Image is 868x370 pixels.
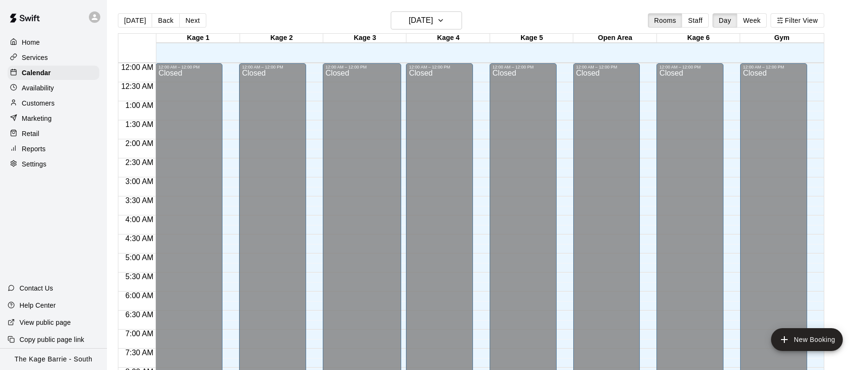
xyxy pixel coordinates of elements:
[713,13,737,28] button: Day
[123,292,156,300] span: 6:00 AM
[659,65,721,69] div: 12:00 AM – 12:00 PM
[123,253,156,262] span: 5:00 AM
[771,13,824,28] button: Filter View
[123,349,156,357] span: 7:30 AM
[123,330,156,338] span: 7:00 AM
[771,328,843,351] button: add
[326,65,399,69] div: 12:00 AM – 12:00 PM
[323,34,406,43] div: Kage 3
[240,34,323,43] div: Kage 2
[123,120,156,128] span: 1:30 AM
[22,159,47,169] p: Settings
[682,13,709,28] button: Staff
[19,301,56,310] p: Help Center
[8,81,99,95] a: Availability
[22,38,40,47] p: Home
[123,215,156,224] span: 4:00 AM
[19,283,53,293] p: Contact Us
[22,68,51,78] p: Calendar
[156,34,240,43] div: Kage 1
[22,83,54,93] p: Availability
[19,335,84,344] p: Copy public page link
[179,13,206,28] button: Next
[648,13,682,28] button: Rooms
[8,157,99,171] a: Settings
[118,13,152,28] button: [DATE]
[737,13,767,28] button: Week
[123,273,156,281] span: 5:30 AM
[123,177,156,185] span: 3:00 AM
[152,13,180,28] button: Back
[123,101,156,109] span: 1:00 AM
[492,65,554,69] div: 12:00 AM – 12:00 PM
[8,50,99,65] a: Services
[409,14,433,27] h6: [DATE]
[242,65,303,69] div: 12:00 AM – 12:00 PM
[123,158,156,166] span: 2:30 AM
[119,63,156,71] span: 12:00 AM
[22,98,55,108] p: Customers
[743,65,804,69] div: 12:00 AM – 12:00 PM
[8,66,99,80] a: Calendar
[123,311,156,319] span: 6:30 AM
[490,34,573,43] div: Kage 5
[740,34,823,43] div: Gym
[573,34,656,43] div: Open Area
[123,196,156,204] span: 3:30 AM
[22,114,52,123] p: Marketing
[391,11,462,29] button: [DATE]
[119,82,156,90] span: 12:30 AM
[657,34,740,43] div: Kage 6
[15,354,93,364] p: The Kage Barrie - South
[8,35,99,49] a: Home
[8,96,99,110] a: Customers
[123,234,156,243] span: 4:30 AM
[8,142,99,156] a: Reports
[576,65,637,69] div: 12:00 AM – 12:00 PM
[19,318,71,327] p: View public page
[123,139,156,147] span: 2:00 AM
[406,34,490,43] div: Kage 4
[22,129,39,138] p: Retail
[22,53,48,62] p: Services
[8,127,99,141] a: Retail
[8,111,99,126] a: Marketing
[158,65,220,69] div: 12:00 AM – 12:00 PM
[409,65,470,69] div: 12:00 AM – 12:00 PM
[22,144,46,154] p: Reports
